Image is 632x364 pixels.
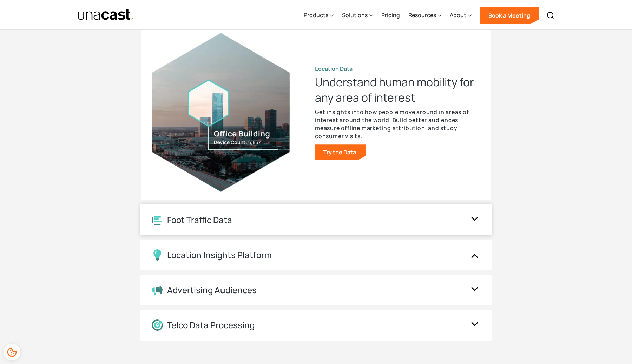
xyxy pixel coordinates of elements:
img: Unacast text logo [77,9,134,21]
div: Location Insights Platform [167,250,272,260]
a: home [77,9,134,21]
strong: Location Data [315,65,353,73]
div: Products [304,11,328,19]
a: Try the Data [315,144,366,160]
img: Location Data Processing icon [152,319,163,331]
div: Solutions [342,11,368,19]
img: Search icon [546,11,555,20]
img: Location Analytics icon [152,215,163,225]
p: Get insights into how people move around in areas of interest around the world. Build better audi... [315,108,480,140]
img: Advertising Audiences icon [152,285,163,295]
div: Solutions [342,1,373,30]
div: Foot Traffic Data [167,215,232,225]
div: Cookie Preferences [4,344,20,360]
div: Telco Data Processing [167,320,255,330]
div: Resources [408,11,436,19]
img: Location Insights Platform icon [152,249,163,261]
div: About [450,1,472,30]
div: Advertising Audiences [167,285,257,295]
h3: Understand human mobility for any area of interest [315,74,480,105]
a: Pricing [381,1,400,30]
div: About [450,11,466,19]
img: visualization with the image of the city of the Location Data [152,33,290,192]
div: Resources [408,1,441,30]
a: Book a Meeting [480,7,539,24]
div: Products [304,1,334,30]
